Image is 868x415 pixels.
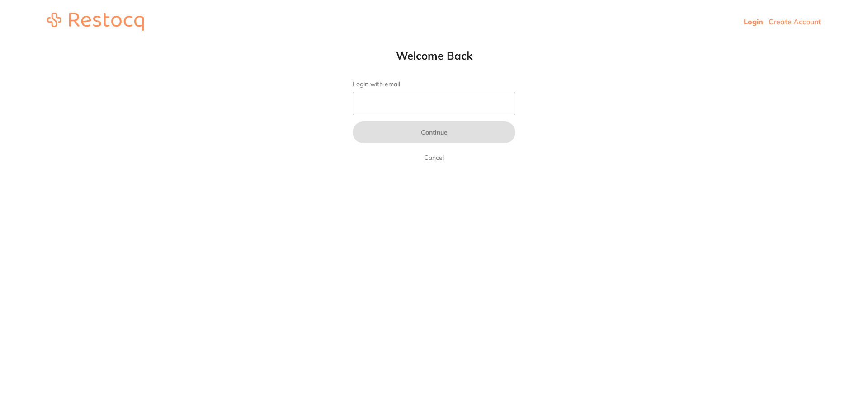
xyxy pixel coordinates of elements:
[335,49,533,62] h1: Welcome Back
[353,121,515,143] button: Continue
[422,152,446,163] a: Cancel
[769,17,821,26] a: Create Account
[744,17,763,26] a: Login
[353,80,515,88] label: Login with email
[47,13,144,31] img: restocq_logo.svg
